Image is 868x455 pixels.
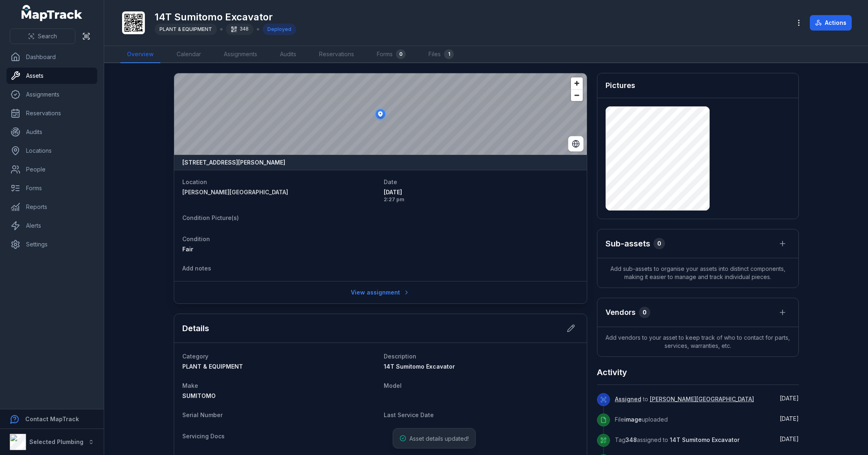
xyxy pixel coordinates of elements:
[174,73,587,155] canvas: Map
[7,161,97,178] a: People
[639,307,650,318] div: 0
[7,143,97,159] a: Locations
[182,178,207,185] span: Location
[422,46,460,63] a: Files1
[370,46,412,63] a: Forms0
[345,285,415,300] a: View assignment
[182,189,288,196] span: [PERSON_NAME][GEOGRAPHIC_DATA]
[606,307,636,318] h3: Vendors
[597,367,627,378] h2: Activity
[182,353,208,360] span: Category
[182,214,239,221] span: Condition Picture(s)
[384,188,579,196] span: [DATE]
[384,196,579,203] span: 2:27 pm
[810,15,852,31] button: Actions
[217,46,264,63] a: Assignments
[182,265,211,272] span: Add notes
[182,382,198,389] span: Make
[10,29,75,44] button: Search
[273,46,303,63] a: Audits
[182,411,223,418] span: Serial Number
[606,80,635,91] h3: Pictures
[597,258,798,288] span: Add sub-assets to organise your assets into distinct components, making it easier to manage and t...
[29,438,83,445] strong: Selected Plumbing
[7,105,97,121] a: Reservations
[155,11,296,24] h1: 14T Sumitomo Excavator
[182,363,243,370] span: PLANT & EQUIPMENT
[606,238,650,249] h2: Sub-assets
[568,136,584,152] button: Switch to Satellite View
[650,395,754,403] a: [PERSON_NAME][GEOGRAPHIC_DATA]
[7,124,97,140] a: Audits
[409,435,469,442] span: Asset details updated!
[182,246,193,253] span: Fair
[780,415,799,422] span: [DATE]
[780,435,799,442] time: 5/6/2025, 2:27:34 PM
[7,49,97,65] a: Dashboard
[226,24,254,35] div: 348
[444,49,454,59] div: 1
[384,382,402,389] span: Model
[384,353,416,360] span: Description
[625,436,637,443] span: 348
[182,323,209,334] h2: Details
[615,436,739,443] span: Tag assigned to
[780,415,799,422] time: 5/6/2025, 2:27:54 PM
[597,327,798,356] span: Add vendors to your asset to keep track of who to contact for parts, services, warranties, etc.
[780,435,799,442] span: [DATE]
[384,188,579,203] time: 5/6/2025, 2:27:59 PM
[615,396,754,402] span: to
[182,433,225,440] span: Servicing Docs
[182,235,210,242] span: Condition
[384,178,397,185] span: Date
[7,68,97,84] a: Assets
[615,395,641,403] a: Assigned
[313,46,361,63] a: Reservations
[615,416,668,423] span: File uploaded
[780,395,799,402] span: [DATE]
[182,158,285,167] strong: [STREET_ADDRESS][PERSON_NAME]
[396,49,406,59] div: 0
[571,77,583,89] button: Zoom in
[384,363,455,370] span: 14T Sumitomo Excavator
[654,238,665,249] div: 0
[7,218,97,234] a: Alerts
[571,89,583,101] button: Zoom out
[7,199,97,215] a: Reports
[182,188,377,196] a: [PERSON_NAME][GEOGRAPHIC_DATA]
[780,395,799,402] time: 5/6/2025, 2:27:59 PM
[7,180,97,196] a: Forms
[262,24,296,35] div: Deployed
[170,46,208,63] a: Calendar
[25,415,79,422] strong: Contact MapTrack
[182,392,216,399] span: SUMITOMO
[160,26,212,32] span: PLANT & EQUIPMENT
[624,416,642,423] span: image
[670,436,739,443] span: 14T Sumitomo Excavator
[7,236,97,253] a: Settings
[384,411,434,418] span: Last Service Date
[7,86,97,103] a: Assignments
[120,46,160,63] a: Overview
[22,5,83,21] a: MapTrack
[38,32,57,40] span: Search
